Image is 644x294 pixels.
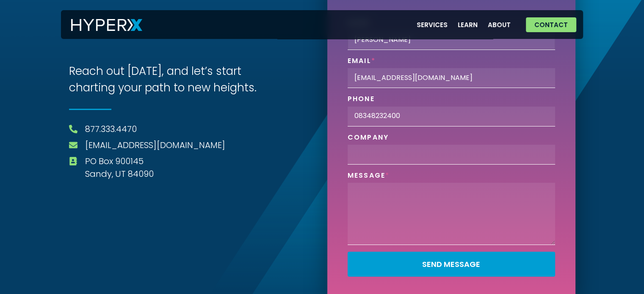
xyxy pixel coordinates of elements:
[69,63,276,96] h3: Reach out [DATE], and let’s start charting your path to new heights.
[483,16,516,33] a: About
[85,139,225,151] a: [EMAIL_ADDRESS][DOMAIN_NAME]
[348,252,555,277] button: Send Message
[422,261,480,268] span: Send Message
[412,16,453,33] a: Services
[83,155,154,180] span: PO Box 900145 Sandy, UT 84090
[348,171,390,183] label: Message
[85,123,137,135] a: 877.333.4470
[348,57,376,68] label: Email
[526,17,576,32] a: Contact
[348,133,389,145] label: Company
[71,19,142,31] img: HyperX Logo
[602,252,634,284] iframe: Drift Widget Chat Controller
[348,95,375,106] label: Phone
[412,16,516,33] nav: Menu
[534,22,568,28] span: Contact
[348,107,555,126] input: Only numbers and phone characters (#, -, *, etc) are accepted.
[453,16,483,33] a: Learn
